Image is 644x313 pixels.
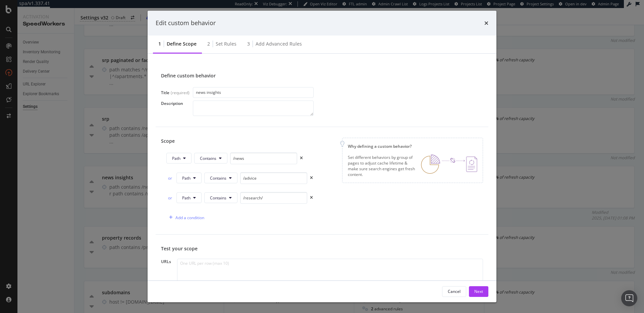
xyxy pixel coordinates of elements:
button: Contains [204,173,237,183]
div: times [300,156,303,160]
div: times [484,19,488,27]
div: Scope [161,138,313,144]
button: Contains [194,153,227,164]
div: 1 [158,41,161,47]
span: Contains [210,195,226,201]
div: URLs [161,259,177,264]
button: Cancel [442,286,466,297]
button: Add a condition [166,212,204,223]
div: Add advanced rules [256,41,302,47]
div: Define custom behavior [161,72,483,79]
div: 3 [247,41,250,47]
div: Test your scope [161,245,483,252]
div: Set rules [216,41,236,47]
button: Contains [204,192,237,203]
div: Title [161,90,169,96]
div: Define scope [167,41,197,47]
button: Next [469,286,488,297]
button: Path [166,153,192,164]
img: DEDJSpvk.png [421,154,477,174]
button: Path [176,173,202,183]
div: Edit custom behavior [156,19,216,27]
div: Open Intercom Messenger [621,290,637,306]
div: (required) [171,90,190,96]
div: or [166,175,174,181]
span: Path [182,195,191,201]
button: Path [176,192,202,203]
div: modal [148,11,496,302]
div: Description [161,101,193,106]
div: Cancel [448,289,461,294]
span: Contains [210,175,226,181]
div: Add a condition [175,215,204,221]
span: Contains [200,155,216,161]
div: Next [474,289,483,294]
div: Why defining a custom behavior? [348,143,477,149]
div: 2 [207,41,210,47]
span: Path [172,155,180,161]
div: Set different behaviors by group of pages to adjust cache lifetime & make sure search engines get... [348,154,416,178]
div: or [166,195,174,201]
div: times [310,196,313,200]
div: times [310,176,313,180]
span: Path [182,175,191,181]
